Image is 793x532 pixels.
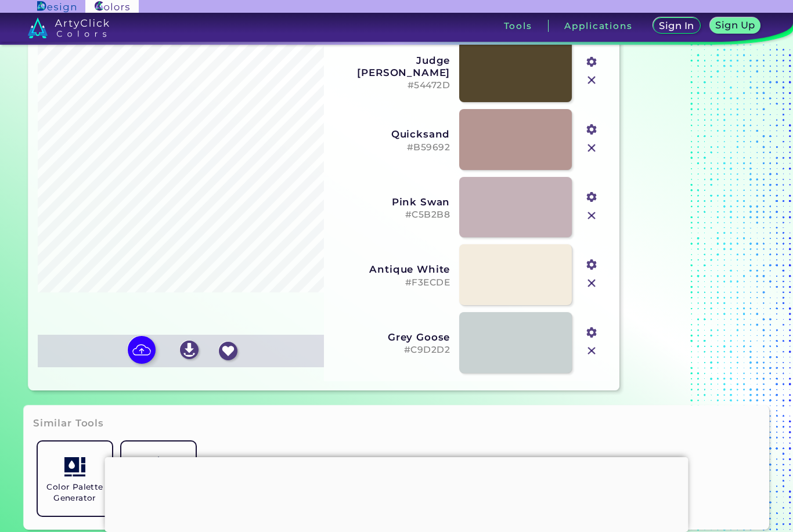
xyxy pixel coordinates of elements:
h5: #C5B2B8 [331,209,450,220]
h3: Antique White [331,263,450,275]
h5: Sign In [661,21,692,30]
h3: Applications [564,21,632,30]
img: icon_download_white.svg [180,341,199,359]
img: icon picture [128,336,156,364]
h3: Quicksand [331,128,450,140]
img: icon_close.svg [584,140,599,155]
h3: Grey Goose [331,331,450,343]
h5: #F3ECDE [331,277,450,288]
h5: #C9D2D2 [331,345,450,356]
img: icon_color_shades.svg [148,457,168,477]
iframe: Advertisement [105,457,689,529]
h3: Tools [504,21,532,30]
img: logo_artyclick_colors_white.svg [28,17,110,38]
img: icon_favourite_white.svg [219,342,237,360]
h5: Color Palette Generator [42,482,107,504]
h5: Sign Up [718,21,754,30]
img: icon_close.svg [584,343,599,359]
h5: #54472D [331,80,450,91]
img: icon_col_pal_col.svg [64,457,85,477]
h3: Similar Tools [33,417,104,430]
a: Color Shades Finder [117,437,200,520]
a: Color Palette Generator [33,437,117,520]
a: Sign In [655,19,698,33]
h5: #B59692 [331,142,450,153]
img: icon_close.svg [584,73,599,88]
img: icon_close.svg [584,208,599,223]
a: Sign Up [712,19,758,33]
h3: Judge [PERSON_NAME] [331,55,450,78]
img: icon_close.svg [584,276,599,291]
img: ArtyClick Design logo [37,1,76,12]
h3: Pink Swan [331,196,450,208]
